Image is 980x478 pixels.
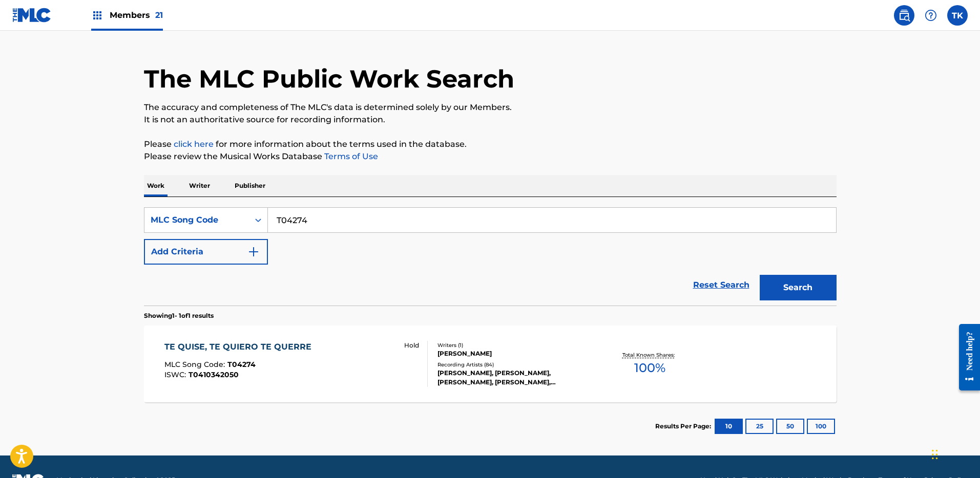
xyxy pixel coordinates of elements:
[110,9,163,21] span: Members
[760,275,837,300] button: Search
[144,63,514,94] h1: The MLC Public Work Search
[776,419,804,434] button: 50
[745,419,774,434] button: 25
[186,175,213,197] p: Writer
[322,151,378,161] a: Terms of Use
[947,5,968,26] div: User Menu
[144,239,268,265] button: Add Criteria
[929,429,980,478] iframe: Chat Widget
[655,422,714,431] p: Results Per Page:
[898,9,910,21] img: search
[925,9,937,21] img: help
[144,101,837,114] p: The accuracy and completeness of The MLC's data is determined solely by our Members.
[151,214,243,226] div: MLC Song Code
[437,341,592,349] div: Writers ( 1 )
[688,274,755,296] a: Reset Search
[91,9,103,21] img: Top Rightsholders
[634,359,665,377] span: 100 %
[144,150,837,163] p: Please review the Musical Works Database
[164,360,227,369] span: MLC Song Code :
[12,8,52,23] img: MLC Logo
[164,341,317,353] div: TE QUISE, TE QUIERO TE QUERRE
[894,5,914,26] a: Public Search
[144,311,214,320] p: Showing 1 - 1 of 1 results
[437,349,592,358] div: [PERSON_NAME]
[144,175,168,197] p: Work
[174,139,214,149] a: click here
[437,361,592,368] div: Recording Artists ( 84 )
[622,351,677,359] p: Total Known Shares:
[437,368,592,387] div: [PERSON_NAME], [PERSON_NAME], [PERSON_NAME], [PERSON_NAME], [PERSON_NAME]
[155,10,163,20] span: 21
[144,207,837,306] form: Search Form
[232,175,268,197] p: Publisher
[951,316,980,399] iframe: Resource Center
[144,114,837,126] p: It is not an authoritative source for recording information.
[247,246,260,258] img: 9d2ae6d4665cec9f34b9.svg
[164,370,189,379] span: ISWC :
[144,138,837,150] p: Please for more information about the terms used in the database.
[932,439,938,470] div: Drag
[144,325,837,402] a: TE QUISE, TE QUIERO TE QUERREMLC Song Code:T04274ISWC:T0410342050 HoldWriters (1)[PERSON_NAME]Rec...
[807,419,835,434] button: 100
[921,5,941,26] div: Help
[189,370,239,379] span: T0410342050
[227,360,256,369] span: T04274
[404,341,419,350] p: Hold
[715,419,743,434] button: 10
